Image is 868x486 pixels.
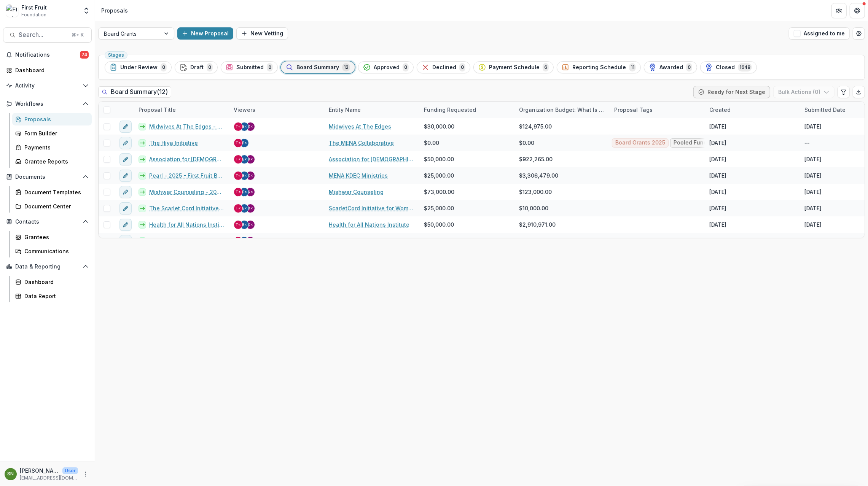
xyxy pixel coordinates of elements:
div: Proposal Title [134,106,180,114]
a: Dashboard [3,64,92,76]
span: $922,265.00 [519,155,553,163]
a: Dashboard [12,276,92,288]
span: Reporting Schedule [572,64,626,71]
span: $25,000.00 [424,172,454,179]
div: [DATE] [709,221,726,229]
div: [DATE] [804,172,822,179]
div: Organization Budget: What is the organization budget for your current fiscal year? [514,102,610,118]
a: Hope4MENA Inc [329,237,372,245]
div: -- [804,139,810,147]
a: MENA KDEC Ministries [329,172,388,179]
span: Under Review [120,64,158,71]
button: Assigned to me [789,27,850,40]
span: Board Summary [296,64,339,71]
div: Kelly <kelly@firstfruit.org> [248,157,253,161]
h2: Board Summary ( 12 ) [98,86,171,97]
button: Draft0 [175,61,218,73]
button: edit [119,170,132,182]
a: Association for [DEMOGRAPHIC_DATA] Theological Education in [GEOGRAPHIC_DATA] - 2025 - First Frui... [149,155,225,163]
span: Documents [15,174,80,180]
button: Search... [3,27,92,43]
img: First Fruit [6,5,18,17]
button: Board Summary12 [281,61,355,73]
p: User [62,467,78,474]
div: Sofia Njoroge <sofia@firstfruit.org> [242,125,247,129]
span: Stages [108,52,124,58]
span: 6 [543,63,549,71]
span: Contacts [15,219,80,225]
div: Payments [24,143,86,151]
p: [PERSON_NAME] [20,467,59,475]
span: $10,000.00 [519,204,548,212]
span: $50,000.00 [424,155,454,163]
div: Viewers [229,102,324,118]
span: 0 [686,63,692,71]
div: Proposal Title [134,102,229,118]
button: edit [119,235,132,247]
div: Kelly <kelly@firstfruit.org> [248,206,253,210]
span: 1648 [738,63,752,71]
a: Document Center [12,200,92,213]
button: Closed1648 [700,61,757,73]
span: 11 [629,63,636,71]
span: $2,910,971.00 [519,221,556,229]
a: Data Report [12,290,92,302]
span: $50,000.00 [424,221,454,229]
span: $5,387,498.00 [519,237,557,245]
button: Export table data [853,86,865,98]
div: [DATE] [804,155,822,163]
div: Document Templates [24,188,86,196]
span: 74 [80,51,89,59]
div: test <kelsie@firstfruit.org> [236,125,241,129]
span: 0 [161,63,167,71]
a: Mishwar Counseling [329,188,384,196]
div: Created [705,102,800,118]
button: edit [119,202,132,214]
a: Association for [DEMOGRAPHIC_DATA] Theological Education in [GEOGRAPHIC_DATA] [329,155,415,163]
div: Entity Name [324,102,419,118]
a: Midwives At The Edges - 2025 - First Fruit Board Grant Application Form [149,122,225,130]
button: edit [119,153,132,165]
a: Serving Women of the MENA Region [GEOGRAPHIC_DATA] [149,237,225,245]
span: $25,000.00 [424,204,454,212]
div: [DATE] [709,139,726,147]
div: [DATE] [709,172,726,179]
span: $124,975.00 [519,122,552,130]
span: Declined [432,64,456,71]
button: Open entity switcher [81,3,92,18]
div: Proposals [101,6,128,14]
button: Open Activity [3,79,92,92]
a: Document Templates [12,186,92,199]
span: $73,000.00 [424,188,454,196]
div: Kelly <kelly@firstfruit.org> [248,223,253,227]
span: $0.00 [519,139,534,147]
a: ScarletCord Initiative for Women and Youths [329,204,415,212]
div: Sofia Njoroge <sofia@firstfruit.org> [242,206,247,210]
div: ⌘ + K [70,31,85,39]
button: New Proposal [177,27,233,40]
div: Proposals [24,115,86,123]
button: edit [119,137,132,149]
a: Form Builder [12,127,92,140]
div: Proposal Tags [610,106,657,114]
div: [DATE] [804,122,822,130]
span: $30,000.00 [424,122,454,130]
button: edit [119,186,132,198]
button: edit [119,219,132,231]
span: $100,000.00 [424,237,457,245]
div: Proposal Tags [610,102,705,118]
button: New Vetting [236,27,288,40]
div: Sofia Njoroge <sofia@firstfruit.org> [242,223,247,227]
div: Grantee Reports [24,157,86,165]
button: Partners [831,3,847,18]
div: [DATE] [709,188,726,196]
button: Under Review0 [105,61,172,73]
p: [EMAIL_ADDRESS][DOMAIN_NAME] [20,475,78,481]
a: Pearl - 2025 - First Fruit Board Grant Application Form [149,172,225,179]
div: test <kelsie@firstfruit.org> [236,141,241,145]
div: Sofia Njoroge <sofia@firstfruit.org> [242,157,247,161]
div: Submitted Date [800,106,850,114]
